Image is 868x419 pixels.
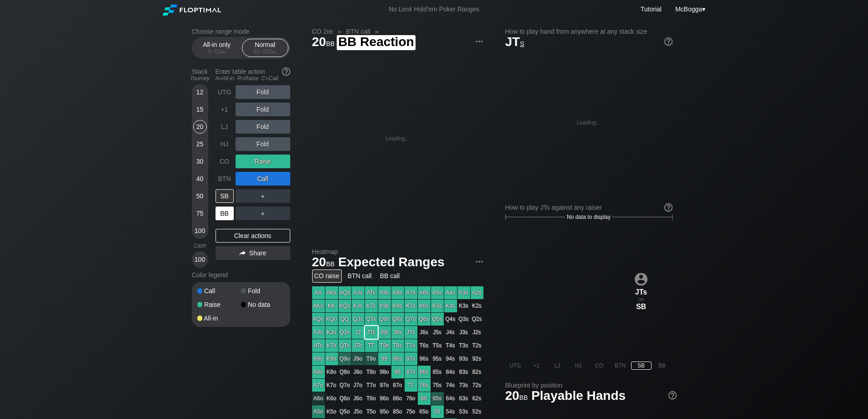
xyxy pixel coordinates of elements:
[352,379,365,392] div: J7o
[474,36,484,47] img: ellipsis.fd386fe8.svg
[311,35,336,50] span: 20
[193,137,207,151] div: 25
[188,75,212,82] div: Tourney
[504,389,529,404] span: 20
[325,392,338,405] div: K6o
[311,27,334,36] span: CO 2
[391,366,404,378] div: 88
[378,300,391,312] div: K9s
[281,67,291,77] img: help.32db89a4.svg
[418,286,431,299] div: A6s
[244,39,286,57] div: Normal
[236,155,290,168] div: Raise
[631,302,652,310] div: SB
[325,326,338,339] div: KJo
[216,229,290,243] div: Clear actions
[365,300,378,312] div: KTs
[589,362,610,370] div: CO
[339,352,351,365] div: Q9o
[216,137,234,151] div: HJ
[188,243,212,249] div: Cash
[339,313,351,326] div: QQ
[471,326,483,339] div: J2s
[444,339,457,352] div: T4s
[365,313,378,326] div: QTs
[431,339,444,352] div: T5s
[431,379,444,392] div: 75s
[431,366,444,378] div: 85s
[431,286,444,299] div: A5s
[378,352,391,365] div: 99
[431,392,444,405] div: 65s
[352,352,365,365] div: J9o
[221,48,226,55] span: bb
[325,379,338,392] div: K7o
[192,268,290,282] div: Color legend
[457,405,470,418] div: 53s
[418,405,431,418] div: 65o
[312,300,325,312] div: AKo
[444,405,457,418] div: 54s
[241,288,285,294] div: Fold
[375,5,493,15] div: No Limit Hold’em Poker Ranges
[188,64,212,85] div: Stack
[239,251,246,256] img: share.864f2f62.svg
[405,300,417,312] div: K7s
[236,172,290,186] div: Call
[405,313,417,326] div: Q7s
[378,392,391,405] div: 96o
[365,392,378,405] div: T6o
[519,392,528,402] span: bb
[457,286,470,299] div: A3s
[192,28,290,35] h2: Choose range mode
[236,137,290,151] div: Fold
[325,352,338,365] div: K9o
[378,379,391,392] div: 97o
[312,352,325,365] div: A9o
[418,379,431,392] div: 76s
[352,366,365,378] div: J8o
[325,286,338,299] div: AKs
[457,313,470,326] div: Q3s
[241,301,285,308] div: No data
[312,326,325,339] div: AJo
[652,362,673,370] div: BB
[457,300,470,312] div: K3s
[365,326,378,339] div: JTs
[378,326,391,339] div: J9s
[405,405,417,418] div: 75o
[352,313,365,326] div: QJs
[312,254,483,269] h1: Expected Ranges
[163,5,221,16] img: Floptimal logo
[365,366,378,378] div: T8o
[641,5,662,13] a: Tutorial
[378,313,391,326] div: Q9s
[405,392,417,405] div: 76o
[312,248,483,255] h2: Heatmap
[631,288,652,296] div: JTs
[312,366,325,378] div: A8o
[311,255,336,270] span: 20
[327,28,333,35] span: bb
[418,352,431,365] div: 96s
[505,35,524,49] span: JT
[631,273,652,310] div: on
[471,366,483,378] div: 82s
[365,379,378,392] div: T7o
[312,405,325,418] div: A5o
[325,313,338,326] div: KQo
[505,204,673,211] div: How to play JTs against any raiser
[236,103,290,116] div: Fold
[378,269,402,283] div: BB call
[312,392,325,405] div: A6o
[471,300,483,312] div: K2s
[352,405,365,418] div: J5o
[505,388,677,403] h1: Playable Hands
[365,405,378,418] div: T5o
[345,269,374,283] div: BTN call
[198,48,236,55] div: 5 – 12
[333,28,346,35] span: »
[236,120,290,134] div: Fold
[471,286,483,299] div: A2s
[193,207,207,220] div: 75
